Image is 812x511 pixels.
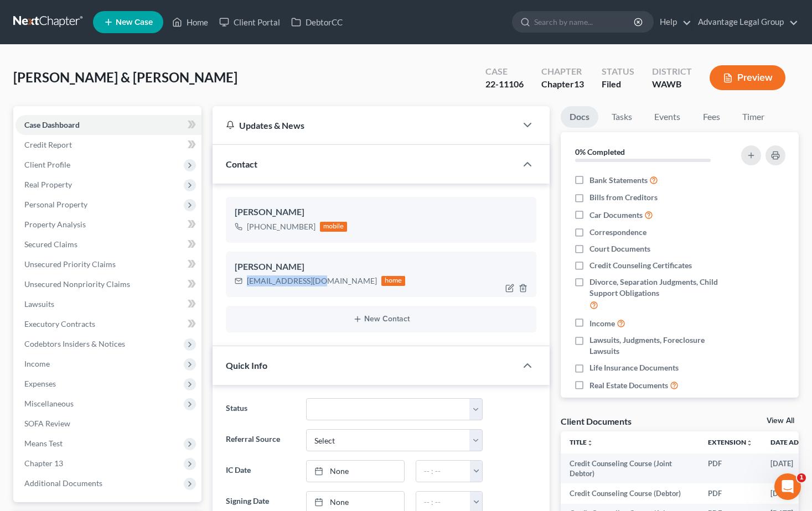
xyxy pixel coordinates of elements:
[24,319,95,328] span: Executory Contracts
[570,438,593,446] a: Titleunfold_more
[15,294,201,314] a: Lawsuits
[15,234,201,254] a: Secured Claims
[561,415,632,427] div: Client Documents
[589,175,648,186] span: Bank Statements
[485,78,524,91] div: 22-11106
[541,65,584,78] div: Chapter
[320,222,348,232] div: mobile
[589,227,647,238] span: Correspondence
[235,260,528,274] div: [PERSON_NAME]
[15,314,201,334] a: Executory Contracts
[574,79,584,89] span: 13
[541,78,584,91] div: Chapter
[654,12,691,32] a: Help
[485,65,524,78] div: Case
[652,78,692,91] div: WAWB
[24,458,63,468] span: Chapter 13
[15,414,201,434] a: SOFA Review
[15,135,201,155] a: Credit Report
[286,12,348,32] a: DebtorCC
[645,106,689,128] a: Events
[797,473,806,482] span: 1
[589,318,615,329] span: Income
[561,483,699,503] td: Credit Counseling Course (Debtor)
[24,180,72,189] span: Real Property
[561,453,699,484] td: Credit Counseling Course (Joint Debtor)
[589,192,658,203] span: Bills from Creditors
[24,478,102,488] span: Additional Documents
[602,65,634,78] div: Status
[24,239,77,249] span: Secured Claims
[220,460,301,482] label: IC Date
[575,147,625,157] strong: 0% Completed
[589,362,679,373] span: Life Insurance Documents
[226,159,257,169] span: Contact
[24,120,80,129] span: Case Dashboard
[589,210,643,221] span: Car Documents
[24,220,86,229] span: Property Analysis
[589,380,668,391] span: Real Estate Documents
[24,160,70,169] span: Client Profile
[15,254,201,274] a: Unsecured Priority Claims
[167,12,214,32] a: Home
[307,461,404,482] a: None
[24,200,87,209] span: Personal Property
[652,65,692,78] div: District
[694,106,729,128] a: Fees
[774,473,801,500] iframe: Intercom live chat
[381,276,406,286] div: home
[15,115,201,135] a: Case Dashboard
[767,417,794,425] a: View All
[24,379,56,388] span: Expenses
[589,260,692,271] span: Credit Counseling Certificates
[710,65,785,90] button: Preview
[226,119,504,131] div: Updates & News
[589,277,730,299] span: Divorce, Separation Judgments, Child Support Obligations
[220,429,301,451] label: Referral Source
[24,299,54,309] span: Lawsuits
[602,78,634,91] div: Filed
[534,12,635,32] input: Search by name...
[214,12,286,32] a: Client Portal
[15,274,201,294] a: Unsecured Nonpriority Claims
[15,215,201,234] a: Property Analysis
[692,12,798,32] a: Advantage Legal Group
[24,439,63,448] span: Means Test
[587,440,593,446] i: unfold_more
[708,438,753,446] a: Extensionunfold_more
[226,360,267,371] span: Quick Info
[24,419,70,428] span: SOFA Review
[589,397,730,419] span: Retirement, 401K, IRA, Pension, Annuities
[416,461,470,482] input: -- : --
[24,140,72,149] span: Credit Report
[603,106,641,128] a: Tasks
[235,206,528,219] div: [PERSON_NAME]
[247,221,316,232] div: [PHONE_NUMBER]
[235,315,528,324] button: New Contact
[24,259,116,269] span: Unsecured Priority Claims
[13,69,237,85] span: [PERSON_NAME] & [PERSON_NAME]
[24,279,130,289] span: Unsecured Nonpriority Claims
[220,398,301,420] label: Status
[746,440,753,446] i: unfold_more
[24,399,74,408] span: Miscellaneous
[733,106,773,128] a: Timer
[561,106,598,128] a: Docs
[247,275,377,286] div: [EMAIL_ADDRESS][DOMAIN_NAME]
[24,339,125,348] span: Codebtors Insiders & Notices
[589,243,650,254] span: Court Documents
[116,18,153,27] span: New Case
[24,359,50,368] span: Income
[589,335,730,357] span: Lawsuits, Judgments, Foreclosure Lawsuits
[699,483,762,503] td: PDF
[699,453,762,484] td: PDF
